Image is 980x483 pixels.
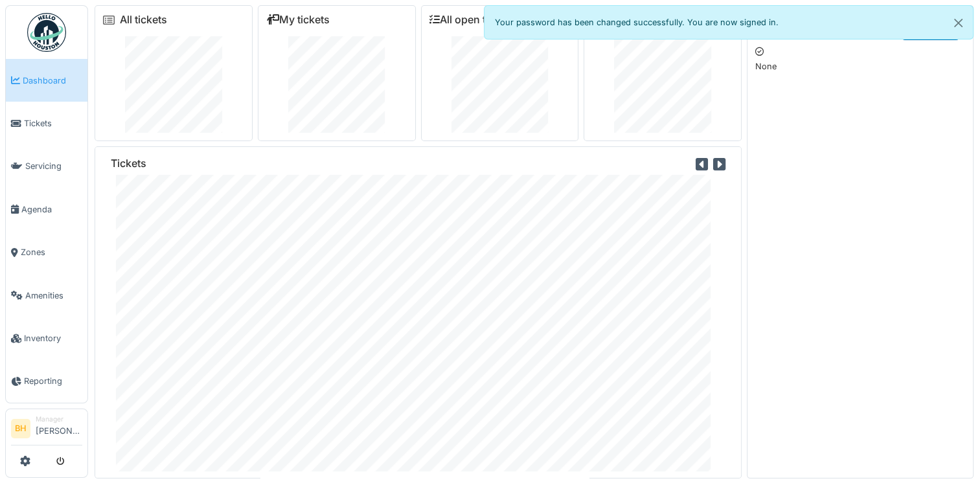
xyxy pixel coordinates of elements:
[755,60,965,73] p: None
[429,14,509,26] a: All open tasks
[6,145,87,188] a: Servicing
[25,160,82,172] span: Servicing
[6,231,87,274] a: Zones
[24,375,82,387] span: Reporting
[21,203,82,216] span: Agenda
[6,274,87,317] a: Amenities
[6,317,87,359] a: Inventory
[6,59,87,102] a: Dashboard
[111,157,146,170] h6: Tickets
[36,414,82,442] li: [PERSON_NAME]
[484,5,974,39] div: Your password has been changed successfully. You are now signed in.
[24,117,82,129] span: Tickets
[944,6,973,40] button: Close
[6,360,87,403] a: Reporting
[27,13,66,52] img: Badge_color-CXgf-gQk.svg
[266,14,330,26] a: My tickets
[6,188,87,230] a: Agenda
[36,414,82,424] div: Manager
[120,14,167,26] a: All tickets
[11,414,82,445] a: BH Manager[PERSON_NAME]
[24,332,82,344] span: Inventory
[23,74,82,87] span: Dashboard
[6,102,87,144] a: Tickets
[25,289,82,302] span: Amenities
[11,419,30,438] li: BH
[21,246,82,258] span: Zones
